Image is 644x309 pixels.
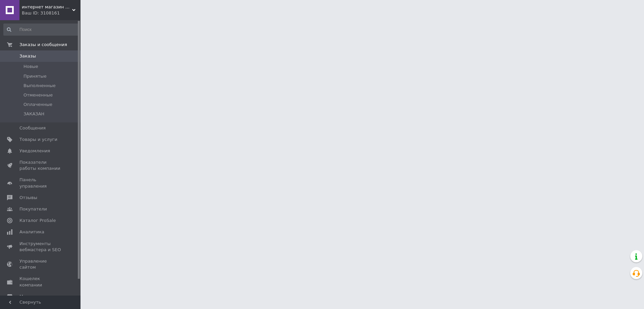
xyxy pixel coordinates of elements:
span: Товары и услуги [19,137,57,143]
span: Маркет [19,294,37,300]
span: ЗАКАЗАН [23,111,44,117]
div: Ваш ID: 3108161 [22,10,80,16]
span: Сообщения [19,125,46,131]
span: Уведомления [19,148,50,154]
span: Заказы и сообщения [19,42,67,48]
span: Отзывы [19,195,37,201]
span: Аналитика [19,229,44,235]
span: Показатели работы компании [19,159,62,171]
span: Кошелек компании [19,276,62,288]
span: Панель управления [19,177,62,189]
span: интернет магазин ОПТИМАЛЬНЫЙ ВЫБОР [22,4,72,10]
span: Заказы [19,53,36,59]
span: Управление сайтом [19,258,62,270]
span: Выполненные [23,83,56,89]
span: Оплаченные [23,102,52,108]
span: Отмененные [23,92,53,98]
span: Новые [23,64,38,70]
span: Покупатели [19,206,47,212]
span: Принятые [23,73,47,79]
input: Поиск [3,24,79,36]
span: Инструменты вебмастера и SEO [19,241,62,253]
span: Каталог ProSale [19,218,56,224]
